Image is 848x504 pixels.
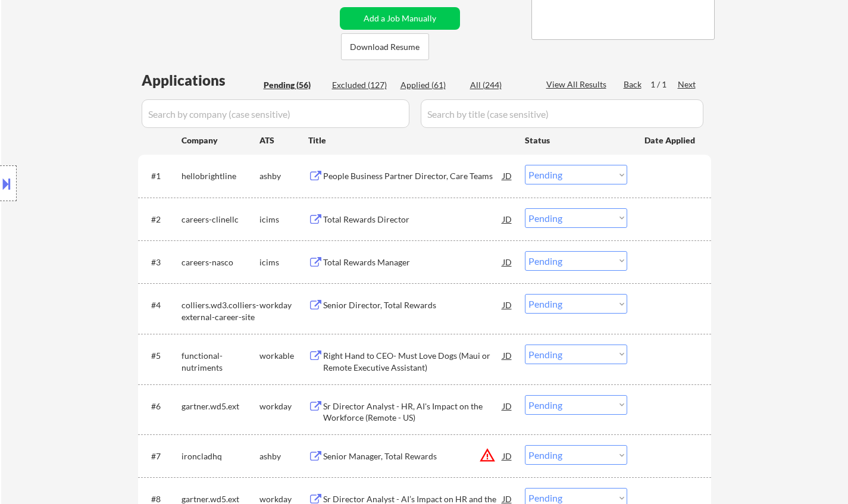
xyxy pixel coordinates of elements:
div: #5 [151,350,172,362]
div: careers-nasco [182,256,259,268]
div: #7 [151,450,172,462]
div: Back [624,79,643,90]
div: Title [308,134,514,146]
div: JD [502,345,514,366]
div: careers-clinellc [182,214,259,226]
div: colliers.wd3.colliers-external-career-site [182,299,259,323]
div: workday [259,299,308,311]
div: #6 [151,400,172,412]
div: ATS [259,134,308,146]
div: gartner.wd5.ext [182,400,259,412]
div: hellobrightline [182,170,259,182]
div: Next [678,79,697,90]
div: Total Rewards Manager [323,256,503,268]
div: Senior Director, Total Rewards [323,299,503,311]
div: Company [182,134,259,146]
div: 1 / 1 [650,79,678,90]
div: Date Applied [644,134,697,146]
button: Add a Job Manually [340,7,460,30]
div: Status [525,129,627,151]
div: JD [502,251,514,273]
input: Search by company (case sensitive) [142,99,409,128]
div: JD [502,294,514,315]
button: warning_amber [479,447,496,464]
div: icims [259,214,308,226]
div: workday [259,400,308,412]
div: workable [259,350,308,362]
input: Search by title (case sensitive) [421,99,703,128]
div: ashby [259,170,308,182]
div: ironcladhq [182,450,259,462]
div: Pending (56) [264,79,323,91]
div: Excluded (127) [332,79,392,91]
div: Senior Manager, Total Rewards [323,450,503,462]
div: Applied (61) [400,79,460,91]
div: Sr Director Analyst - HR, AI's Impact on the Workforce (Remote - US) [323,400,503,424]
div: Right Hand to CEO- Must Love Dogs (Maui or Remote Executive Assistant) [323,350,503,373]
div: ashby [259,450,308,462]
div: View All Results [546,79,610,90]
div: icims [259,256,308,268]
div: All (244) [470,79,530,91]
div: JD [502,165,514,186]
div: functional-nutriments [182,350,259,373]
div: JD [502,208,514,230]
div: People Business Partner Director, Care Teams [323,170,503,182]
div: Total Rewards Director [323,214,503,226]
button: Download Resume [341,33,429,60]
div: #4 [151,299,172,311]
div: JD [502,445,514,467]
div: JD [502,395,514,417]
